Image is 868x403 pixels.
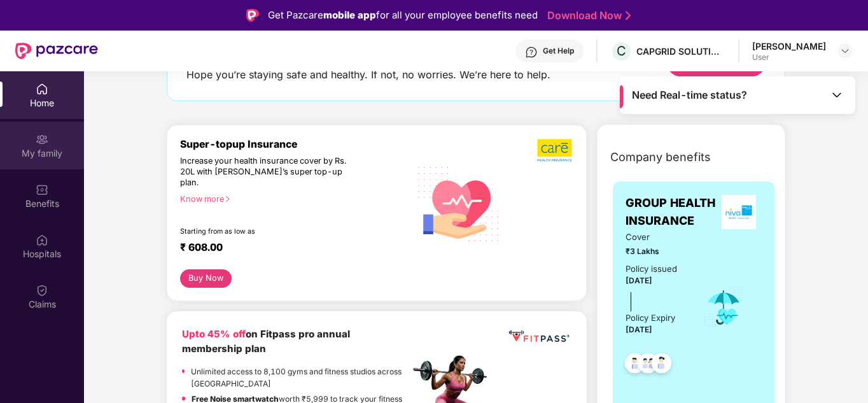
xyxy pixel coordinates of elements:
img: svg+xml;base64,PHN2ZyBpZD0iQmVuZWZpdHMiIHhtbG5zPSJodHRwOi8vd3d3LnczLm9yZy8yMDAwL3N2ZyIgd2lkdGg9Ij... [36,183,48,196]
img: svg+xml;base64,PHN2ZyB3aWR0aD0iMjAiIGhlaWdodD0iMjAiIHZpZXdCb3g9IjAgMCAyMCAyMCIgZmlsbD0ibm9uZSIgeG... [36,133,48,146]
span: C [617,43,626,59]
img: svg+xml;base64,PHN2ZyBpZD0iSGVscC0zMngzMiIgeG1sbnM9Imh0dHA6Ly93d3cudzMub3JnLzIwMDAvc3ZnIiB3aWR0aD... [525,46,538,59]
div: Starting from as low as [180,227,356,236]
img: fppp.png [507,327,571,347]
span: GROUP HEALTH INSURANCE [626,194,716,230]
div: Policy issued [626,262,677,276]
span: right [224,195,231,202]
img: b5dec4f62d2307b9de63beb79f102df3.png [537,138,573,162]
button: Buy Now [180,269,232,288]
img: svg+xml;base64,PHN2ZyBpZD0iSG9tZSIgeG1sbnM9Imh0dHA6Ly93d3cudzMub3JnLzIwMDAvc3ZnIiB3aWR0aD0iMjAiIG... [36,83,48,95]
div: Get Pazcare for all your employee benefits need [268,8,538,23]
img: icon [703,286,745,329]
div: User [752,52,826,62]
a: Download Now [547,9,627,22]
img: svg+xml;base64,PHN2ZyBpZD0iSG9zcGl0YWxzIiB4bWxucz0iaHR0cDovL3d3dy53My5vcmcvMjAwMC9zdmciIHdpZHRoPS... [36,234,48,246]
img: Stroke [626,9,631,22]
img: New Pazcare Logo [15,43,98,59]
span: Cover [626,230,685,244]
img: Logo [246,9,259,22]
img: insurerLogo [722,195,756,229]
div: Super-topup Insurance [180,138,410,150]
span: [DATE] [626,276,652,285]
span: Company benefits [610,148,711,166]
b: Upto 45% off [182,328,246,340]
div: [PERSON_NAME] [752,40,826,52]
img: svg+xml;base64,PHN2ZyBpZD0iQ2xhaW0iIHhtbG5zPSJodHRwOi8vd3d3LnczLm9yZy8yMDAwL3N2ZyIgd2lkdGg9IjIwIi... [36,284,48,297]
div: CAPGRID SOLUTIONS PRIVATE LIMITED [636,45,725,57]
span: ₹3 Lakhs [626,245,685,257]
div: Policy Expiry [626,311,675,325]
img: svg+xml;base64,PHN2ZyBpZD0iRHJvcGRvd24tMzJ4MzIiIHhtbG5zPSJodHRwOi8vd3d3LnczLm9yZy8yMDAwL3N2ZyIgd2... [840,46,850,56]
div: Get Help [543,46,574,56]
div: Increase your health insurance cover by Rs. 20L with [PERSON_NAME]’s super top-up plan. [180,156,354,188]
strong: mobile app [323,9,376,21]
div: Hope you’re staying safe and healthy. If not, no worries. We’re here to help. [186,68,550,81]
div: ₹ 608.00 [180,241,397,257]
div: Know more [180,194,402,203]
img: svg+xml;base64,PHN2ZyB4bWxucz0iaHR0cDovL3d3dy53My5vcmcvMjAwMC9zdmciIHdpZHRoPSI0OC45NDMiIGhlaWdodD... [646,350,677,381]
span: Need Real-time status? [632,88,747,102]
img: svg+xml;base64,PHN2ZyB4bWxucz0iaHR0cDovL3d3dy53My5vcmcvMjAwMC9zdmciIHdpZHRoPSI0OC45MTUiIGhlaWdodD... [633,350,664,381]
b: on Fitpass pro annual membership plan [182,328,350,355]
img: Toggle Icon [830,88,843,101]
img: svg+xml;base64,PHN2ZyB4bWxucz0iaHR0cDovL3d3dy53My5vcmcvMjAwMC9zdmciIHhtbG5zOnhsaW5rPSJodHRwOi8vd3... [410,153,508,253]
p: Unlimited access to 8,100 gyms and fitness studios across [GEOGRAPHIC_DATA] [191,365,409,390]
img: svg+xml;base64,PHN2ZyB4bWxucz0iaHR0cDovL3d3dy53My5vcmcvMjAwMC9zdmciIHdpZHRoPSI0OC45NDMiIGhlaWdodD... [619,350,650,381]
span: [DATE] [626,325,652,334]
